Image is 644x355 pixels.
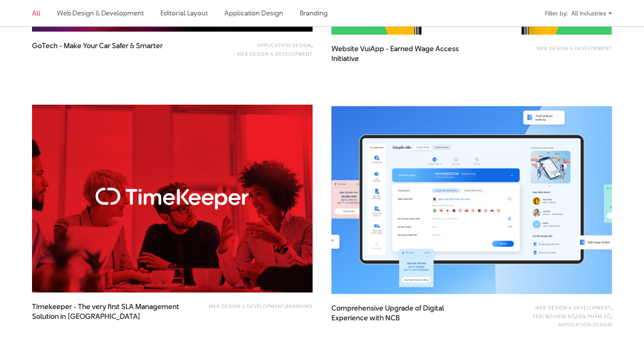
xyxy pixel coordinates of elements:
[57,8,144,18] a: Web Design & Development
[331,303,482,322] a: Comprehensive Upgrade of DigitalExperience with NCB
[32,302,183,321] span: Timekeeper - The very first SLA Management
[32,302,183,321] a: Timekeeper - The very first SLA ManagementSolution in [GEOGRAPHIC_DATA]
[224,8,283,18] a: Application Design
[331,313,400,323] span: Experience with NCB
[533,313,575,320] a: Trải nghiệm số
[558,321,612,328] a: Application Design
[59,41,62,51] span: -
[331,44,482,63] a: Website VuiApp - Earned Wage AccessInitiative
[32,41,183,60] a: GoTech - Make Your Car Safer & Smarter
[64,41,81,51] span: Make
[32,105,313,293] img: Timekeeper - Giải pháp đo lường chất lượng dịch vu
[300,8,328,18] a: Branding
[535,304,611,311] a: Web Design & Development
[200,41,313,58] div: ,
[536,45,612,52] a: Web Design & Development
[317,97,626,303] img: Nâng cấp trải nghiệm số toàn diện với ngân hàng NCB
[99,41,110,51] span: Car
[32,312,140,321] span: Solution in [GEOGRAPHIC_DATA]
[32,8,40,18] a: All
[136,41,163,51] span: Smarter
[200,302,313,317] div: ,
[500,303,612,329] div: , , ,
[32,41,58,51] span: GoTech
[112,41,128,51] span: Safer
[571,7,612,20] div: All Industries
[545,7,568,20] div: Filter by:
[130,41,134,51] span: &
[160,8,208,18] a: Editorial Layout
[576,313,611,320] a: Sản phẩm số
[83,41,98,51] span: Your
[331,44,482,63] span: Website VuiApp - Earned Wage Access
[258,42,311,49] a: Application Design
[331,303,482,322] span: Comprehensive Upgrade of Digital
[331,54,359,64] span: Initiative
[209,303,284,309] a: Web Design & Development
[285,303,313,309] a: Branding
[237,50,313,57] a: Web Design & Development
